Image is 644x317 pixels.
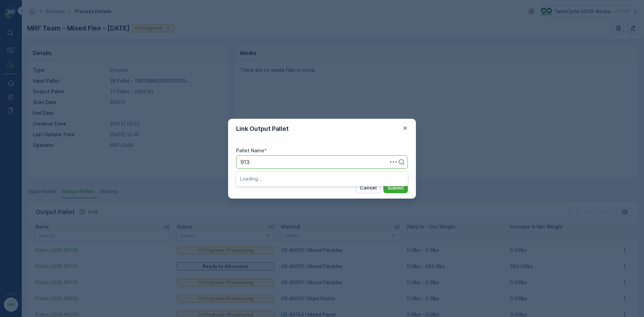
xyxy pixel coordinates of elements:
[236,124,289,134] p: Link Output Pallet
[240,175,404,182] p: Loading...
[360,184,377,191] p: Cancel
[356,182,381,193] button: Cancel
[387,184,404,191] p: Submit
[236,148,264,153] label: Pallet Name
[383,182,408,193] button: Submit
